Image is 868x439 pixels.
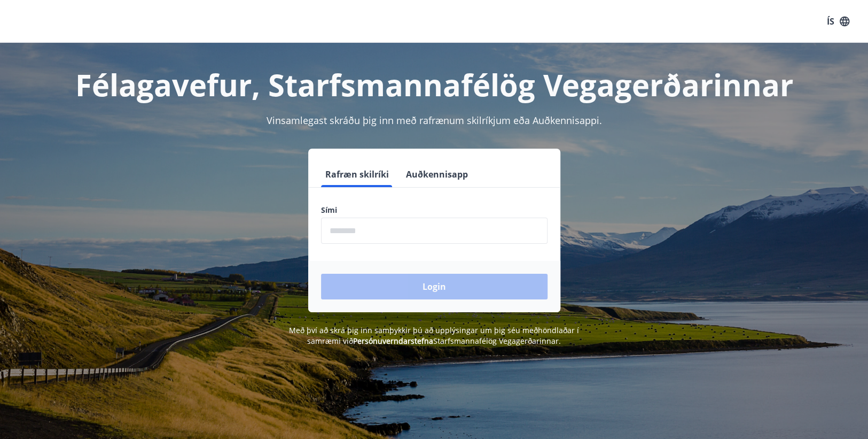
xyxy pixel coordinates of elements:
button: Auðkennisapp [402,161,472,187]
h1: Félagavefur, Starfsmannafélög Vegagerðarinnar [62,64,806,105]
button: Rafræn skilríki [321,161,393,187]
a: Persónuverndarstefna [353,336,433,346]
span: Með því að skrá þig inn samþykkir þú að upplýsingar um þig séu meðhöndlaðar í samræmi við Starfsm... [289,325,579,346]
button: ÍS [821,12,855,31]
span: Vinsamlegast skráðu þig inn með rafrænum skilríkjum eða Auðkennisappi. [267,114,602,127]
label: Sími [321,205,548,215]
